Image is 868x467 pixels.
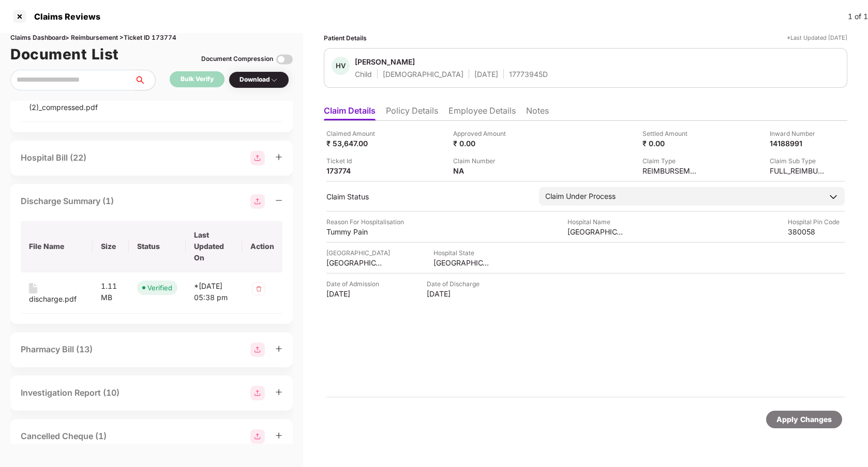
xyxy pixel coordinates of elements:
[276,51,293,68] img: svg+xml;base64,PHN2ZyBpZD0iVG9nZ2xlLTMyeDMyIiB4bWxucz0iaHR0cDovL3d3dy53My5vcmcvMjAwMC9zdmciIHdpZH...
[355,69,372,79] div: Child
[250,281,267,297] img: svg+xml;base64,PHN2ZyB4bWxucz0iaHR0cDovL3d3dy53My5vcmcvMjAwMC9zdmciIHdpZHRoPSIzMiIgaGVpZ2h0PSIzMi...
[186,221,242,272] th: Last Updated On
[770,166,827,176] div: FULL_REIMBURSEMENT
[21,430,107,443] div: Cancelled Cheque (1)
[275,153,282,161] span: plus
[642,138,699,148] div: ₹ 0.00
[448,105,516,120] li: Employee Details
[250,194,265,209] img: svg+xml;base64,PHN2ZyBpZD0iR3JvdXBfMjg4MTMiIGRhdGEtbmFtZT0iR3JvdXAgMjg4MTMiIHhtbG5zPSJodHRwOi8vd3...
[29,283,37,293] img: svg+xml;base64,PHN2ZyB4bWxucz0iaHR0cDovL3d3dy53My5vcmcvMjAwMC9zdmciIHdpZHRoPSIxNiIgaGVpZ2h0PSIyMC...
[848,11,868,22] div: 1 of 1
[93,221,129,272] th: Size
[240,75,278,85] div: Download
[788,217,845,227] div: Hospital Pin Code
[10,43,119,66] h1: Document List
[326,248,390,258] div: [GEOGRAPHIC_DATA]
[427,289,484,299] div: [DATE]
[770,138,827,148] div: 14188991
[250,343,265,357] img: svg+xml;base64,PHN2ZyBpZD0iR3JvdXBfMjg4MTMiIGRhdGEtbmFtZT0iR3JvdXAgMjg4MTMiIHhtbG5zPSJodHRwOi8vd3...
[567,227,624,237] div: [GEOGRAPHIC_DATA]
[326,129,383,138] div: Claimed Amount
[526,105,549,120] li: Notes
[453,138,510,148] div: ₹ 0.00
[21,343,93,356] div: Pharmacy Bill (13)
[147,283,172,293] div: Verified
[250,429,265,444] img: svg+xml;base64,PHN2ZyBpZD0iR3JvdXBfMjg4MTMiIGRhdGEtbmFtZT0iR3JvdXAgMjg4MTMiIHhtbG5zPSJodHRwOi8vd3...
[275,388,282,396] span: plus
[427,279,484,289] div: Date of Discharge
[21,221,93,272] th: File Name
[453,156,510,166] div: Claim Number
[642,156,699,166] div: Claim Type
[324,105,376,120] li: Claim Details
[474,69,498,79] div: [DATE]
[29,293,77,305] div: discharge.pdf
[326,192,529,201] div: Claim Status
[101,281,121,303] div: 1.11 MB
[21,195,114,208] div: Discharge Summary (1)
[433,258,490,268] div: [GEOGRAPHIC_DATA]
[21,386,119,399] div: Investigation Report (10)
[21,151,86,164] div: Hospital Bill (22)
[326,289,383,299] div: [DATE]
[788,227,845,237] div: 380058
[326,227,383,237] div: Tummy Pain
[386,105,438,120] li: Policy Details
[134,70,156,90] button: search
[326,156,383,166] div: Ticket Id
[275,432,282,439] span: plus
[10,33,293,43] div: Claims Dashboard > Reimbursement > Ticket ID 173774
[250,386,265,400] img: svg+xml;base64,PHN2ZyBpZD0iR3JvdXBfMjg4MTMiIGRhdGEtbmFtZT0iR3JvdXAgMjg4MTMiIHhtbG5zPSJodHRwOi8vd3...
[828,192,839,202] img: downArrowIcon
[201,54,273,64] div: Document Compression
[275,197,282,204] span: minus
[324,33,367,43] div: Patient Details
[270,76,278,84] img: svg+xml;base64,PHN2ZyBpZD0iRHJvcGRvd24tMzJ4MzIiIHhtbG5zPSJodHRwOi8vd3d3LnczLm9yZy8yMDAwL3N2ZyIgd2...
[383,69,463,79] div: [DEMOGRAPHIC_DATA]
[129,221,186,272] th: Status
[326,138,383,148] div: ₹ 53,647.00
[642,166,699,176] div: REIMBURSEMENT
[332,57,350,75] div: HV
[194,281,234,303] div: *[DATE] 05:38 pm
[509,69,548,79] div: 17773945D
[326,217,404,227] div: Reason For Hospitalisation
[433,248,490,258] div: Hospital State
[453,166,510,176] div: NA
[28,11,100,22] div: Claims Reviews
[242,221,282,272] th: Action
[545,191,616,202] div: Claim Under Process
[787,33,847,43] div: *Last Updated [DATE]
[181,74,214,84] div: Bulk Verify
[326,258,383,268] div: [GEOGRAPHIC_DATA]
[567,217,624,227] div: Hospital Name
[355,57,415,67] div: [PERSON_NAME]
[326,279,383,289] div: Date of Admission
[250,151,265,165] img: svg+xml;base64,PHN2ZyBpZD0iR3JvdXBfMjg4MTMiIGRhdGEtbmFtZT0iR3JvdXAgMjg4MTMiIHhtbG5zPSJodHRwOi8vd3...
[770,156,827,166] div: Claim Sub Type
[134,76,155,84] span: search
[776,414,832,425] div: Apply Changes
[326,166,383,176] div: 173774
[453,129,510,138] div: Approved Amount
[642,129,699,138] div: Settled Amount
[275,345,282,352] span: plus
[770,129,827,138] div: Inward Number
